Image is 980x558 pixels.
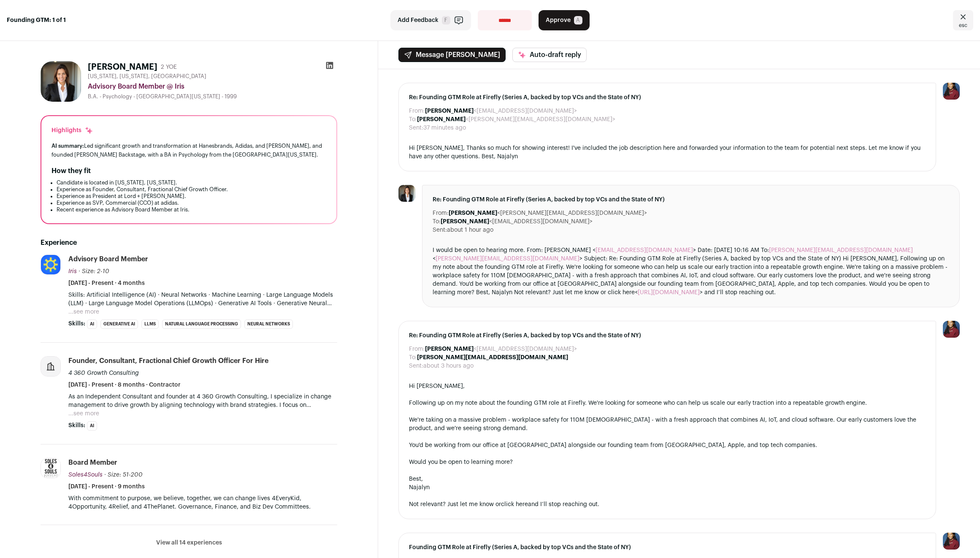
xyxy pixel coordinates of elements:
div: Hi [PERSON_NAME], Thanks so much for showing interest! I've included the job description here and... [409,144,926,161]
h2: How they fit [51,166,91,176]
b: [PERSON_NAME] [441,219,489,225]
div: Advisory Board Member [68,255,148,264]
span: 4 360 Growth Consulting [68,370,139,376]
a: [PERSON_NAME][EMAIL_ADDRESS][DOMAIN_NAME] [769,247,913,253]
span: AI summary: [51,143,84,149]
img: company-logo-placeholder-414d4e2ec0e2ddebbe968bf319fdfe5acfe0c9b87f798d344e800bc9a89632a0.png [41,357,60,376]
dd: <[PERSON_NAME][EMAIL_ADDRESS][DOMAIN_NAME]> [449,209,647,217]
dd: 37 minutes ago [423,124,466,132]
li: AI [87,421,97,431]
button: ...see more [68,409,99,418]
div: Founder, Consultant, Fractional Chief Growth Officer for hire [68,356,268,366]
a: click here [501,501,528,507]
img: 60333e09fceda0bf7fbd7461ba542450c4bfe6206fbfe0e11a7e156376c7e0d5.jpg [41,255,60,274]
span: · Size: 51-200 [104,472,143,478]
dd: <[PERSON_NAME][EMAIL_ADDRESS][DOMAIN_NAME]> [417,115,615,124]
span: Founding GTM Role at Firefly (Series A, backed by top VCs and the State of NY) [409,543,926,552]
dt: Sent: [433,226,447,234]
span: [DATE] - Present · 9 months [68,482,145,491]
h2: Experience [41,238,337,248]
span: esc [959,22,967,29]
span: A [574,16,582,24]
img: 10010497-medium_jpg [943,533,960,550]
dt: Sent: [409,124,423,132]
li: Experience as SVP, Commercial (CCO) at adidas. [57,200,326,206]
span: Re: Founding GTM Role at Firefly (Series A, backed by top VCs and the State of NY) [409,93,926,102]
button: Auto-draft reply [512,48,587,62]
li: AI [87,320,97,329]
li: Neural Networks [244,320,293,329]
button: View all 14 experiences [156,539,222,547]
div: Hi [PERSON_NAME], Following up on my note about the founding GTM role at Firefly. We're looking f... [409,382,926,509]
b: [PERSON_NAME] [417,116,466,122]
span: [DATE] - Present · 8 months · Contractor [68,381,181,389]
dt: Sent: [409,362,423,370]
a: [PERSON_NAME][EMAIL_ADDRESS][DOMAIN_NAME] [436,256,579,262]
span: F [442,16,450,24]
span: Re: Founding GTM Role at Firefly (Series A, backed by top VCs and the State of NY) [409,331,926,340]
dd: <[EMAIL_ADDRESS][DOMAIN_NAME]> [441,217,593,226]
div: 2 YOE [161,63,177,71]
a: Close [953,10,973,30]
span: [DATE] - Present · 4 months [68,279,145,287]
dt: From: [409,345,425,353]
p: As an Independent Consultant and founder at 4 360 Growth Consulting, I specialize in change manag... [68,393,337,409]
dt: To: [409,353,417,362]
dd: about 1 hour ago [447,226,493,234]
a: [EMAIL_ADDRESS][DOMAIN_NAME] [596,247,693,253]
img: 01da40ac0814381ffe0355d233690d02d569d9a2fa15219795547470727f28d8.jpg [41,458,60,478]
span: Iris [68,268,77,274]
b: [PERSON_NAME] [425,346,474,352]
li: Recent experience as Advisory Board Member at Iris. [57,206,326,213]
div: Highlights [51,126,93,135]
img: 89e477ea57a8a388020f13af0caf122fa83a94c2b0de916fe5f564ccc0a6ee41.jpg [398,185,415,202]
dd: about 3 hours ago [423,362,474,370]
span: Add Feedback [398,16,439,24]
span: [US_STATE], [US_STATE], [GEOGRAPHIC_DATA] [88,73,206,80]
b: [PERSON_NAME] [449,210,497,216]
li: Natural Language Processing [162,320,241,329]
button: Add Feedback F [390,10,471,30]
li: Generative AI [100,320,138,329]
div: Led significant growth and transformation at Hanesbrands, Adidas, and [PERSON_NAME], and founded ... [51,141,326,159]
b: [PERSON_NAME][EMAIL_ADDRESS][DOMAIN_NAME] [417,355,568,360]
dt: From: [409,107,425,115]
li: Experience as President at Lord + [PERSON_NAME]. [57,193,326,200]
a: [URL][DOMAIN_NAME] [638,290,700,295]
button: Approve A [539,10,590,30]
span: · Size: 2-10 [79,268,109,274]
li: Experience as Founder, Consultant, Fractional Chief Growth Officer. [57,186,326,193]
img: 10010497-medium_jpg [943,321,960,338]
span: Re: Founding GTM Role at Firefly (Series A, backed by top VCs and the State of NY) [433,195,949,204]
b: [PERSON_NAME] [425,108,474,114]
img: 10010497-medium_jpg [943,83,960,100]
span: Skills: [68,421,85,430]
img: 89e477ea57a8a388020f13af0caf122fa83a94c2b0de916fe5f564ccc0a6ee41.jpg [41,61,81,102]
button: ...see more [68,308,99,316]
li: LLMs [141,320,159,329]
h1: [PERSON_NAME] [88,61,157,73]
dd: <[EMAIL_ADDRESS][DOMAIN_NAME]> [425,345,577,353]
li: Candidate is located in [US_STATE], [US_STATE]. [57,179,326,186]
strong: Founding GTM: 1 of 1 [7,16,66,24]
div: B.A. - Psychology - [GEOGRAPHIC_DATA][US_STATE] - 1999 [88,93,337,100]
dt: From: [433,209,449,217]
span: Skills: [68,320,85,328]
p: With commitment to purpose, we believe, together, we can change lives 4EveryKid, 4Opportunity, 4R... [68,494,337,511]
div: I would be open to hearing more. From: [PERSON_NAME] < > Date: [DATE] 10:16 AM To: < > Subject: R... [433,246,949,297]
dt: To: [433,217,441,226]
span: Approve [546,16,571,24]
button: Message [PERSON_NAME] [398,48,506,62]
dd: <[EMAIL_ADDRESS][DOMAIN_NAME]> [425,107,577,115]
p: Skills: Artificial Intelligence (AI) · Neural Networks · Machine Learning · Large Language Models... [68,291,337,308]
dt: To: [409,115,417,124]
span: Soles4Souls [68,472,103,478]
div: Advisory Board Member @ Iris [88,81,337,92]
div: Board Member [68,458,117,467]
